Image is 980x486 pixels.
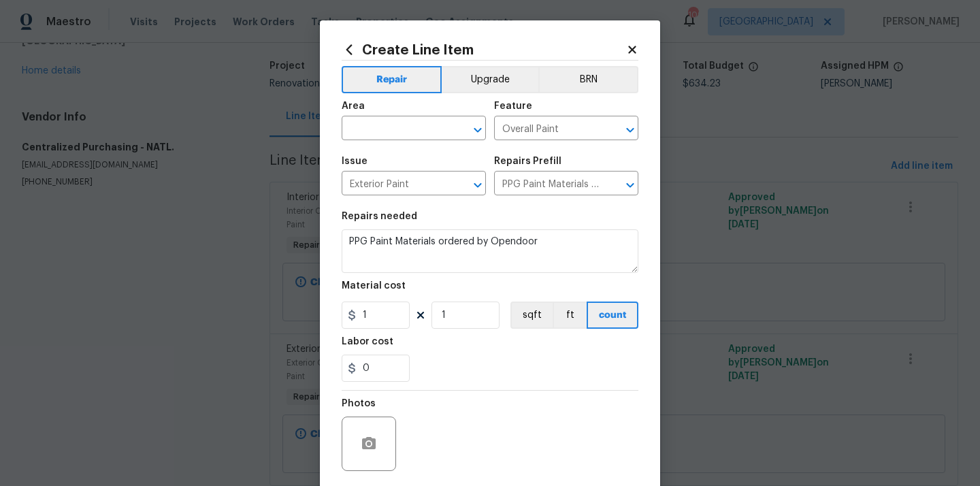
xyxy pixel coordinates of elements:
[587,302,638,329] button: count
[494,157,561,166] h5: Repairs Prefill
[468,176,487,195] button: Open
[553,302,587,329] button: ft
[342,157,367,166] h5: Issue
[342,66,442,93] button: Repair
[494,101,532,111] h5: Feature
[621,176,640,195] button: Open
[442,66,539,93] button: Upgrade
[342,212,417,221] h5: Repairs needed
[342,281,406,291] h5: Material cost
[342,42,626,57] h2: Create Line Item
[342,101,365,111] h5: Area
[510,302,553,329] button: sqft
[538,66,638,93] button: BRN
[342,399,376,408] h5: Photos
[342,337,393,346] h5: Labor cost
[621,120,640,140] button: Open
[468,120,487,140] button: Open
[342,229,638,273] textarea: PPG Paint Materials ordered by Opendoor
